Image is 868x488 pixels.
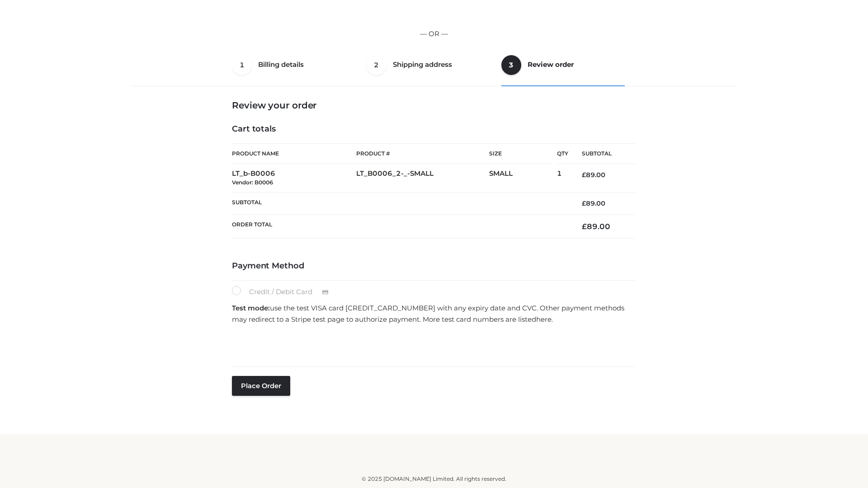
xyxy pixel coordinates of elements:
span: £ [582,171,586,179]
h3: Review your order [232,100,636,111]
th: Subtotal [232,192,568,214]
button: Place order [232,376,290,396]
bdi: 89.00 [582,222,610,231]
h4: Cart totals [232,124,636,134]
th: Product Name [232,143,356,164]
td: LT_B0006_2-_-SMALL [356,164,489,192]
small: Vendor: B0006 [232,179,273,186]
th: Product # [356,143,489,164]
p: use the test VISA card [CREDIT_CARD_NUMBER] with any expiry date and CVC. Other payment methods m... [232,302,636,325]
td: LT_b-B0006 [232,164,356,192]
th: Order Total [232,215,568,239]
label: Credit / Debit Card [232,286,338,298]
div: © 2025 [DOMAIN_NAME] Limited. All rights reserved. [134,474,734,483]
strong: Test mode: [232,304,270,312]
span: £ [582,222,587,231]
th: Size [489,144,552,164]
th: Subtotal [568,144,636,164]
td: 1 [557,164,568,192]
a: here [536,315,552,324]
p: — OR — [134,28,734,40]
bdi: 89.00 [582,171,605,179]
span: £ [582,199,586,207]
img: Credit / Debit Card [317,287,334,298]
iframe: Secure payment input frame [230,328,634,361]
h4: Payment Method [232,261,636,271]
bdi: 89.00 [582,199,605,207]
th: Qty [557,143,568,164]
td: SMALL [489,164,557,192]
